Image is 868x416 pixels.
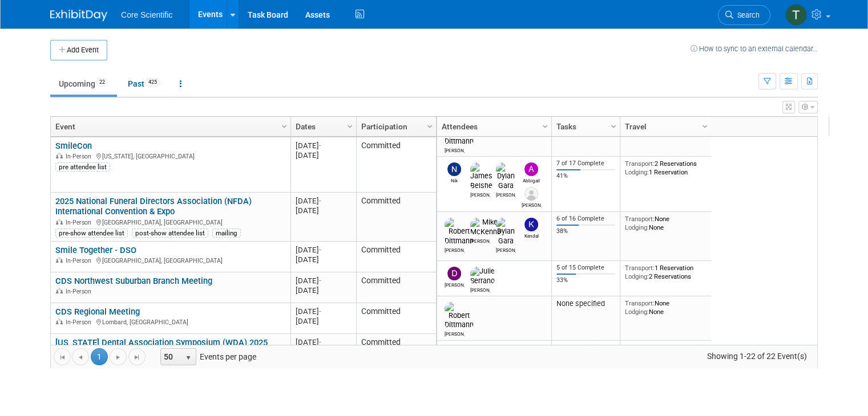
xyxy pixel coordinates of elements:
[696,348,817,364] span: Showing 1-22 of 22 Event(s)
[733,11,760,19] span: Search
[470,267,495,285] img: Julie Serrano
[625,215,707,231] div: None None
[280,122,289,131] span: Column Settings
[319,141,321,150] span: -
[625,299,655,307] span: Transport:
[524,218,538,231] img: Kendal Pobol
[625,168,649,176] span: Lodging:
[58,353,67,362] span: Go to the first page
[72,348,89,365] a: Go to the previous page
[556,299,616,308] div: None specified
[319,307,321,316] span: -
[625,160,707,176] div: 2 Reservations 1 Reservation
[50,40,107,60] button: Add Event
[718,5,770,25] a: Search
[55,196,252,217] a: 2025 National Funeral Directors Association (NFDA) International Convention & Expo
[296,245,351,255] div: [DATE]
[121,10,172,19] span: Core Scientific
[66,153,95,160] span: In-Person
[522,201,542,208] div: Alex Belshe
[296,276,351,286] div: [DATE]
[356,303,436,334] td: Committed
[55,307,140,317] a: CDS Regional Meeting
[296,206,351,215] div: [DATE]
[445,302,474,329] img: Robert Dittmann
[56,257,63,263] img: In-Person Event
[296,196,351,206] div: [DATE]
[296,337,351,347] div: [DATE]
[50,10,107,21] img: ExhibitDay
[56,153,63,158] img: In-Person Event
[356,272,436,303] td: Committed
[470,286,490,293] div: Julie Serrano
[447,267,461,280] img: Dan Boro
[56,288,63,293] img: In-Person Event
[625,264,655,272] span: Transport:
[114,353,123,362] span: Go to the next page
[132,353,142,362] span: Go to the last page
[445,176,465,183] div: Nik Koelblinger
[55,141,92,151] a: SmileCon
[55,117,283,136] a: Event
[55,276,212,286] a: CDS Northwest Suburban Branch Meeting
[445,329,465,337] div: Robert Dittmann
[56,319,63,324] img: In-Person Event
[66,257,95,264] span: In-Person
[470,236,490,244] div: Mike McKenna
[184,353,193,362] span: select
[296,150,351,160] div: [DATE]
[625,272,649,280] span: Lodging:
[445,280,465,288] div: Dan Boro
[296,141,351,150] div: [DATE]
[55,317,285,327] div: Lombard, [GEOGRAPHIC_DATA]
[447,162,461,176] img: Nik Koelblinger
[524,187,538,201] img: Alex Belshe
[625,160,655,168] span: Transport:
[296,117,349,136] a: Dates
[445,246,465,253] div: Robert Dittmann
[425,122,434,131] span: Column Settings
[470,218,501,236] img: Mike McKenna
[625,264,707,280] div: 1 Reservation 2 Reservations
[785,4,807,26] img: Thila Pathma
[356,137,436,193] td: Committed
[55,217,285,227] div: [GEOGRAPHIC_DATA], [GEOGRAPHIC_DATA]
[496,218,516,245] img: Dylan Gara
[556,160,616,168] div: 7 of 17 Complete
[361,117,429,136] a: Participation
[54,348,71,365] a: Go to the first page
[55,255,285,265] div: [GEOGRAPHIC_DATA], [GEOGRAPHIC_DATA]
[146,348,268,365] span: Events per page
[128,348,146,365] a: Go to the last page
[556,172,616,180] div: 41%
[540,122,550,131] span: Column Settings
[55,229,128,238] div: pre-show attendee list
[91,348,108,365] span: 1
[496,190,516,198] div: Dylan Gara
[496,246,516,253] div: Dylan Gara
[556,227,616,235] div: 38%
[625,223,649,231] span: Lodging:
[345,122,354,131] span: Column Settings
[556,276,616,284] div: 33%
[556,344,616,353] div: None specified
[625,215,655,223] span: Transport:
[424,117,437,134] a: Column Settings
[76,353,85,362] span: Go to the previous page
[132,229,208,238] div: post-show attendee list
[55,245,136,255] a: Smile Together - DSO
[56,219,63,225] img: In-Person Event
[356,242,436,272] td: Committed
[524,162,538,176] img: Abbigail Belshe
[625,308,649,316] span: Lodging:
[66,219,95,226] span: In-Person
[161,349,180,365] span: 50
[66,288,95,295] span: In-Person
[110,348,127,365] a: Go to the next page
[470,190,490,198] div: James Belshe
[66,319,95,326] span: In-Person
[700,122,709,131] span: Column Settings
[522,176,542,183] div: Abbigail Belshe
[296,307,351,316] div: [DATE]
[319,276,321,285] span: -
